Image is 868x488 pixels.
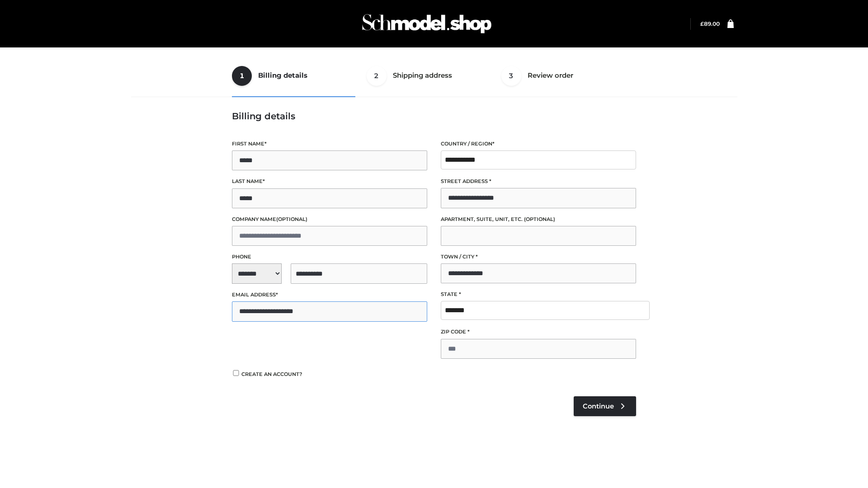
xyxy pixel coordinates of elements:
span: (optional) [276,216,307,222]
label: Country / Region [441,140,636,148]
a: £89.00 [700,20,720,27]
span: Continue [583,402,614,410]
span: (optional) [524,216,555,222]
label: Apartment, suite, unit, etc. [441,215,636,224]
span: £ [700,20,704,27]
a: Continue [574,396,636,416]
label: Phone [232,253,427,261]
img: Schmodel Admin 964 [359,6,495,42]
input: Create an account? [232,370,240,376]
label: Town / City [441,253,636,261]
label: Street address [441,177,636,186]
label: State [441,290,636,299]
label: ZIP Code [441,328,636,336]
span: Create an account? [241,371,302,377]
label: Last name [232,177,427,186]
label: Company name [232,215,427,224]
bdi: 89.00 [700,20,720,27]
label: Email address [232,291,427,299]
label: First name [232,140,427,148]
h3: Billing details [232,111,636,122]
